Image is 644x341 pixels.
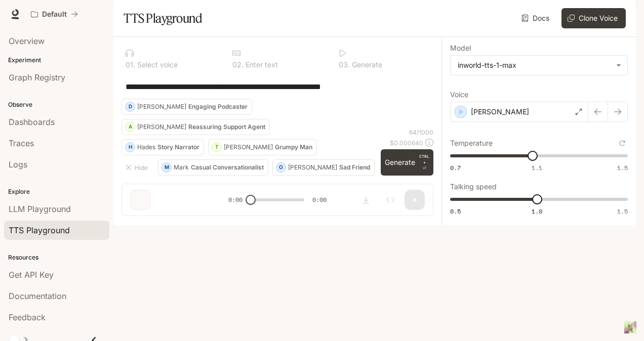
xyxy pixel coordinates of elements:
[126,99,135,115] div: D
[26,4,83,24] button: All workspaces
[137,104,186,110] p: [PERSON_NAME]
[122,119,270,135] button: A[PERSON_NAME]Reassuring Support Agent
[126,139,135,155] div: H
[617,163,628,172] span: 1.5
[157,144,199,150] p: Story Narrator
[42,10,67,19] p: Default
[275,144,312,150] p: Grumpy Man
[350,61,382,68] p: Generate
[532,163,542,172] span: 1.1
[135,61,178,68] p: Select voice
[471,107,529,117] p: [PERSON_NAME]
[126,119,135,135] div: A
[419,153,429,172] p: ⏎
[519,8,553,28] a: Docs
[191,164,264,170] p: Casual Conversationalist
[137,144,155,150] p: Hades
[450,140,493,147] p: Temperature
[561,8,626,28] button: Clone Voice
[288,164,337,170] p: [PERSON_NAME]
[188,104,248,110] p: Engaging Podcaster
[212,139,221,155] div: T
[224,144,273,150] p: [PERSON_NAME]
[122,139,204,155] button: HHadesStory Narrator
[122,99,252,115] button: D[PERSON_NAME]Engaging Podcaster
[409,128,433,137] p: 64 / 1000
[381,149,433,176] button: GenerateCTRL +⏎
[339,61,350,68] p: 0 3 .
[458,60,611,70] div: inworld-tts-1-max
[419,153,429,165] p: CTRL +
[450,207,461,216] span: 0.5
[276,159,286,176] div: O
[232,61,244,68] p: 0 2 .
[450,91,468,98] p: Voice
[208,139,317,155] button: T[PERSON_NAME]Grumpy Man
[272,159,375,176] button: O[PERSON_NAME]Sad Friend
[450,163,461,172] span: 0.7
[162,159,171,176] div: M
[124,8,202,28] h1: TTS Playground
[158,159,268,176] button: MMarkCasual Conversationalist
[617,138,628,149] button: Reset to default
[532,207,542,216] span: 1.0
[450,45,471,52] p: Model
[339,164,370,170] p: Sad Friend
[137,124,186,130] p: [PERSON_NAME]
[174,164,189,170] p: Mark
[122,159,154,176] button: Hide
[451,56,627,75] div: inworld-tts-1-max
[617,207,628,216] span: 1.5
[244,61,278,68] p: Enter text
[188,124,265,130] p: Reassuring Support Agent
[450,183,497,190] p: Talking speed
[126,61,135,68] p: 0 1 .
